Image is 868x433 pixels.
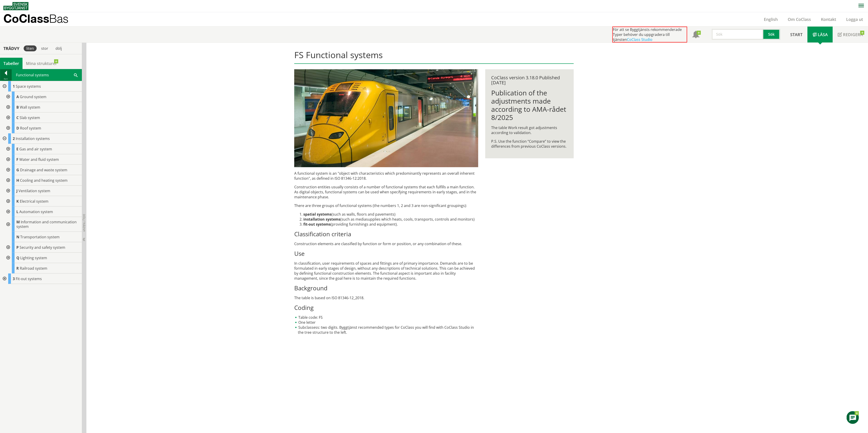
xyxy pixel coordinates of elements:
[20,266,47,271] span: Railroad system
[833,27,868,42] a: Redigera
[20,234,60,239] span: Transportation system
[692,31,699,39] span: Notifikationer
[294,184,478,199] p: Construction entities usually consists of a number of functional systems that each fulfills a mai...
[294,50,574,64] h1: FS Functional systems
[4,154,82,165] div: Go to the CoClass Studio information page
[294,320,478,325] li: One letter
[303,212,478,217] li: (such as walls, floors and pavements)
[294,230,478,238] h2: Classification criteria
[843,32,863,37] span: Redigera
[16,219,20,224] span: M
[12,69,82,81] div: Functional systems
[16,245,19,250] span: P
[4,186,82,196] div: Go to the CoClass Studio information page
[294,295,478,300] p: The table is based on ISO 81346-12_2018.
[20,105,40,110] span: Wall system
[53,45,65,51] div: dölj
[16,94,19,99] span: A
[20,199,48,204] span: Electrical system
[20,167,67,172] span: Drainage and waste system
[303,217,478,222] li: (such as mediasupplies which heats, cools, transports, controls and monitors)
[13,136,15,141] span: 2
[16,136,50,141] span: Installation systems
[4,92,82,102] div: Go to the CoClass Studio information page
[16,276,42,281] span: Fit-out systems
[4,144,82,154] div: Go to the CoClass Studio information page
[4,165,82,175] div: Go to the CoClass Studio information page
[19,209,53,214] span: Automation system
[18,188,50,193] span: Ventilation system
[16,167,19,172] span: G
[16,219,77,229] span: Information and communication system
[16,126,19,131] span: D
[303,222,478,227] li: (providing furnishings and equipment).
[3,12,78,26] a: CoClassBas
[13,276,15,281] span: 3
[294,325,478,335] li: Subclassess: two digits. Byggtjänst recommended types for CoClass you will find with CoClass Stud...
[24,45,37,51] div: liten
[491,125,568,135] p: The table Work result got adjustments according to validation.
[49,12,68,25] span: Bas
[294,284,478,292] h2: Background
[38,45,51,51] div: stor
[294,69,478,167] img: arlanda-express-2.jpg
[4,112,82,123] div: Go to the CoClass Studio information page
[16,188,18,193] span: J
[4,207,82,217] div: Go to the CoClass Studio information page
[4,102,82,112] div: Go to the CoClass Studio information page
[303,217,340,222] strong: installation systems
[612,27,687,42] div: För att se Byggtjänsts rekommenderade Typer behöver du uppgradera till tjänsten
[20,255,47,260] span: Lighting system
[294,261,478,281] p: In classification, user requirements of spaces and fittings are of primary importance. Demands ar...
[20,115,40,120] span: Slab system
[4,253,82,263] div: Go to the CoClass Studio information page
[303,212,332,217] strong: spatial systems
[294,171,478,181] p: A functional system is an "object with characteristics which predominantly represents an overall ...
[294,241,478,246] p: Construction elements are classified by function or form or position, or any combination of these.
[16,199,19,204] span: K
[3,2,28,10] img: Svensk Byggtjänst
[4,242,82,253] div: Go to the CoClass Studio information page
[20,178,68,183] span: Cooling and heating system
[20,245,65,250] span: Security and safety system
[16,84,41,89] span: Space systems
[16,178,19,183] span: H
[763,29,780,40] button: Sök
[759,17,783,22] a: English
[16,234,19,239] span: N
[20,126,41,131] span: Roof system
[790,32,803,37] span: Start
[294,250,478,257] h2: Use
[82,214,86,232] span: Dölj trädvy
[19,157,59,162] span: Water and fluid system
[19,147,52,152] span: Gas and air system
[491,139,568,149] p: P.S. Use the function “Compare” to view the differences from previous CoClass versions.
[16,157,18,162] span: F
[16,255,19,260] span: Q
[816,17,841,22] a: Kontakt
[294,203,478,208] p: There are three groups of functional systems (the numbers 1, 2 and 3 are non-significant groupings):
[3,16,68,21] p: CoClass
[303,222,331,227] strong: fit-out systems
[785,27,808,42] a: Start
[712,29,763,40] input: Sök
[16,105,19,110] span: B
[783,17,816,22] a: Om CoClass
[0,77,12,81] div: Back
[4,263,82,274] div: Go to the CoClass Studio information page
[627,37,652,42] a: CoClass Studio
[4,123,82,133] div: Go to the CoClass Studio information page
[491,75,568,85] div: CoClass version 3.18.0 Published [DATE]
[13,84,15,89] span: 1
[4,196,82,207] div: Go to the CoClass Studio information page
[1,46,22,51] div: Trädvy
[491,89,568,122] h1: Publication of the adjustments made according to AMA-rådet 8/2025
[16,115,19,120] span: C
[74,72,78,77] span: Search within table
[294,315,478,320] li: Table code: FS
[808,27,833,42] a: Läsa
[4,217,82,232] div: Go to the CoClass Studio information page
[818,32,828,37] span: Läsa
[23,58,60,69] a: Mina strukturer
[16,209,18,214] span: L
